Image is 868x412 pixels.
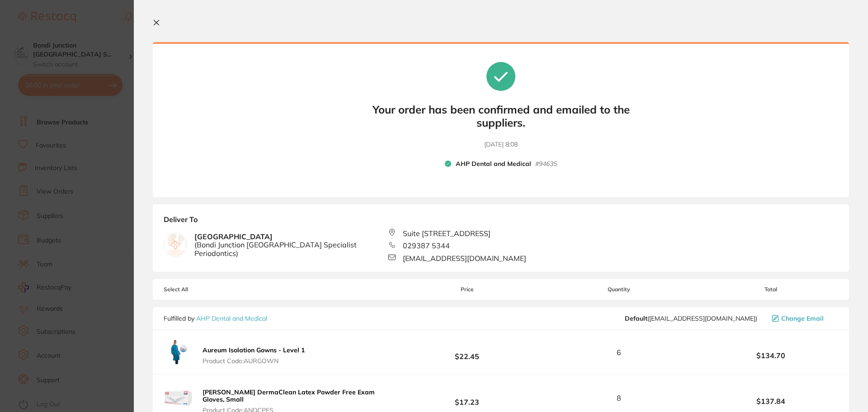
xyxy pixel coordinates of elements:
[194,241,388,257] span: ( Bondi Junction [GEOGRAPHIC_DATA] Specialist Periodontics )
[703,351,838,360] b: $134.70
[703,286,838,293] span: Total
[203,388,375,403] b: [PERSON_NAME] DermaClean Latex Powder Free Exam Gloves, Small
[781,315,824,322] span: Change Email
[164,338,193,367] img: cnd3em1xeg
[365,103,637,129] b: Your order has been confirmed and emailed to the suppliers.
[403,229,491,237] span: Suite [STREET_ADDRESS]
[400,286,534,293] span: Price
[535,286,703,293] span: Quantity
[625,315,757,322] span: orders@ahpdentalmedical.com.au
[403,242,450,250] span: 029387 5344
[625,314,647,322] b: Default
[769,314,838,322] button: Change Email
[164,233,187,256] img: empty.jpg
[196,314,267,322] a: AHP Dental and Medical
[164,215,838,229] b: Deliver To
[164,286,254,293] span: Select All
[400,344,534,361] b: $22.45
[200,346,307,365] button: Aureum Isolation Gowns - Level 1 Product Code:AURGOWN
[403,254,526,262] span: [EMAIL_ADDRESS][DOMAIN_NAME]
[164,315,267,322] p: Fulfilled by
[203,357,305,365] span: Product Code: AURGOWN
[203,346,305,354] b: Aureum Isolation Gowns - Level 1
[703,397,838,405] b: $137.84
[194,232,388,257] b: [GEOGRAPHIC_DATA]
[456,160,531,168] b: AHP Dental and Medical
[617,394,621,402] span: 8
[400,390,534,407] b: $17.23
[617,348,621,356] span: 6
[535,160,557,168] small: # 94635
